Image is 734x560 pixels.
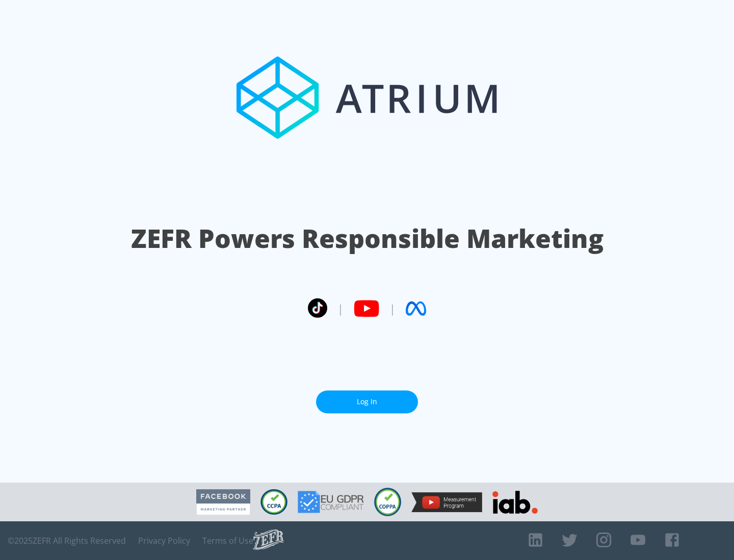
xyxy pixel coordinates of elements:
span: | [389,301,396,316]
img: Facebook Marketing Partner [196,489,250,515]
a: Terms of Use [202,536,253,546]
img: IAB [492,491,538,514]
img: COPPA Compliant [374,488,401,516]
span: | [337,301,344,316]
a: Privacy Policy [138,536,190,546]
img: CCPA Compliant [260,489,287,515]
h1: ZEFR Powers Responsible Marketing [131,221,604,256]
img: YouTube Measurement Program [411,492,482,512]
a: Log In [316,390,418,413]
span: © 2025 ZEFR All Rights Reserved [8,536,126,546]
img: GDPR Compliant [298,491,364,513]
